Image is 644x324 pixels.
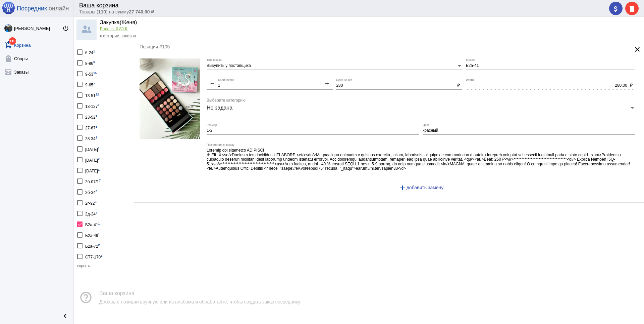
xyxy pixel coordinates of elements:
div: 9-53 [85,69,97,78]
img: apple-icon-60x60.png [2,1,15,14]
small: 1 [101,254,102,257]
small: 5 [96,190,97,193]
img: community_200.png [76,19,97,40]
div: Ваша корзина [99,290,301,299]
div: Ваша корзина [79,2,602,9]
small: 7 [99,179,101,182]
button: добавить замену [393,181,449,194]
img: YV7H7BcZRG1VT6WOa98Raj_l4iNv0isz3E1mt2TfuFZBzpPiMwqlQUCSKvQj5Pyya6uA4U-VAZzfiOpgD-JFQrq3.jpg [4,24,12,32]
small: 2 [96,136,97,139]
mat-icon: chevron_left [61,312,69,320]
app-interface-message: Ваша корзина [74,274,644,310]
mat-icon: clear [633,45,641,53]
mat-icon: delete [628,5,636,13]
span: Не задана [207,105,232,111]
b: ₽ [454,83,463,88]
mat-icon: add [398,184,407,192]
small: 1 [96,125,97,128]
small: 3 [95,200,96,204]
div: 27-67 [85,123,97,132]
small: 1 [98,233,100,236]
div: Б2а-41 [85,219,100,229]
small: 1 [96,114,97,118]
span: скрыть [77,264,90,268]
b: 27 740,00 ₽ [129,9,154,14]
div: 13-127 [85,101,99,110]
span: Выкупить у поставщика [207,63,251,68]
div: 28-34 [85,133,97,143]
div: 2д-24 [85,209,97,218]
small: 1 [93,50,95,53]
div: [PERSON_NAME] [14,26,62,31]
b: ₽ [627,83,635,88]
div: Б2а-49 [85,230,100,239]
small: 2 [98,157,100,161]
small: 2 [98,243,100,247]
small: 7 [93,82,95,85]
div: [DATE] [85,155,100,164]
a: Баланс: 0,80 ₽ [100,27,127,31]
mat-icon: help_outline [79,291,93,304]
div: 23-52 [85,112,97,121]
small: 4 [96,211,97,214]
mat-icon: attach_money [612,5,620,13]
span: онлайн [49,5,69,12]
mat-icon: remove [207,80,218,88]
small: 1 [98,168,100,171]
small: 5 [93,60,95,64]
div: 9-65 [85,80,95,89]
small: 15 [93,71,97,75]
div: Б2а-72 [85,241,100,250]
mat-icon: all_inbox [4,68,12,76]
div: [DATE] [85,144,100,153]
span: добавить замену [398,185,444,190]
div: 2б-34 [85,187,97,196]
mat-icon: add [321,80,333,88]
div: 13-51 [85,90,99,99]
mat-icon: add_shopping_cart [4,41,12,49]
small: 4 [98,104,99,107]
div: Добавьте позиции вручную или из альбома и обработайте, чтобы создать заказ посреднику. [99,299,301,305]
a: к истории заказов [100,33,136,38]
mat-icon: power_settings_new [62,25,69,32]
small: 22 [96,93,99,96]
small: 1 [98,147,100,150]
img: IbQqAiR-3YdeneRUbNSk-txcg7lq_xTO21CMsbZYN3sPJDrMJEoWJFRSparGzZf2_T1036DsilAvlXm-go2D9QZL.jpg [140,58,200,139]
div: 2б-07/1 [85,176,101,186]
b: 110 [98,9,106,14]
div: Позиция #105 [140,44,598,49]
div: СТ7-170 [85,252,102,261]
span: Посредник [17,5,47,12]
div: 8-86 [85,58,95,67]
div: Закупка(Женя) [100,19,137,27]
mat-icon: shopping_bag [4,54,12,63]
div: Товары ( ) на сумму [79,9,602,14]
small: 1 [98,222,100,225]
div: 6-24 [85,47,95,56]
div: 2г-92 [85,198,97,207]
div: [DATE] [85,166,100,175]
